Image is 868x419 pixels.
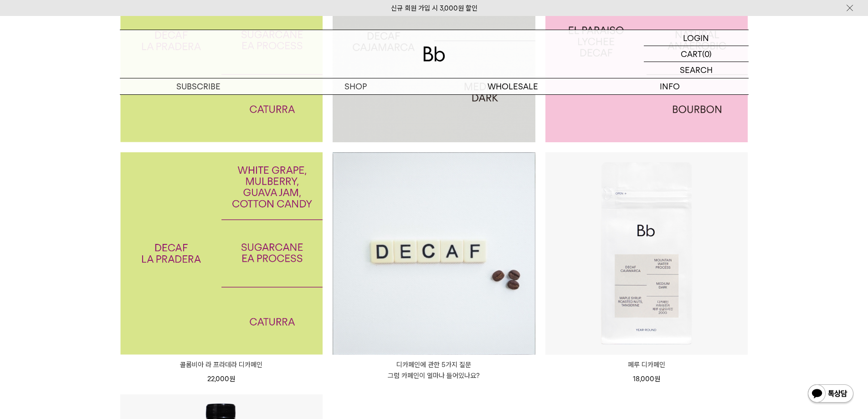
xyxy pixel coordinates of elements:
[120,152,323,355] img: 1000000482_add2_076.jpg
[207,375,235,383] span: 22,000
[333,359,535,381] p: 디카페인에 관한 5가지 질문 그럼 카페인이 얼마나 들어있나요?
[423,47,445,62] img: 로고
[333,152,535,355] img: 디카페인에 관한 5가지 질문그럼 카페인이 얼마나 들어있나요?
[545,359,748,370] a: 페루 디카페인
[680,62,713,78] p: SEARCH
[333,359,535,381] a: 디카페인에 관한 5가지 질문그럼 카페인이 얼마나 들어있나요?
[591,78,749,94] p: INFO
[545,152,748,355] img: 페루 디카페인
[391,4,478,12] a: 신규 회원 가입 시 3,000원 할인
[434,78,591,94] p: WHOLESALE
[229,375,235,383] span: 원
[807,383,854,405] img: 카카오톡 채널 1:1 채팅 버튼
[120,78,277,94] a: SUBSCRIBE
[644,30,749,46] a: LOGIN
[120,152,323,355] a: 콜롬비아 라 프라데라 디카페인
[633,375,660,383] span: 18,000
[683,30,709,46] p: LOGIN
[702,46,712,62] p: (0)
[277,78,434,94] a: SHOP
[681,46,702,62] p: CART
[644,46,749,62] a: CART (0)
[654,375,660,383] span: 원
[120,359,323,370] a: 콜롬비아 라 프라데라 디카페인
